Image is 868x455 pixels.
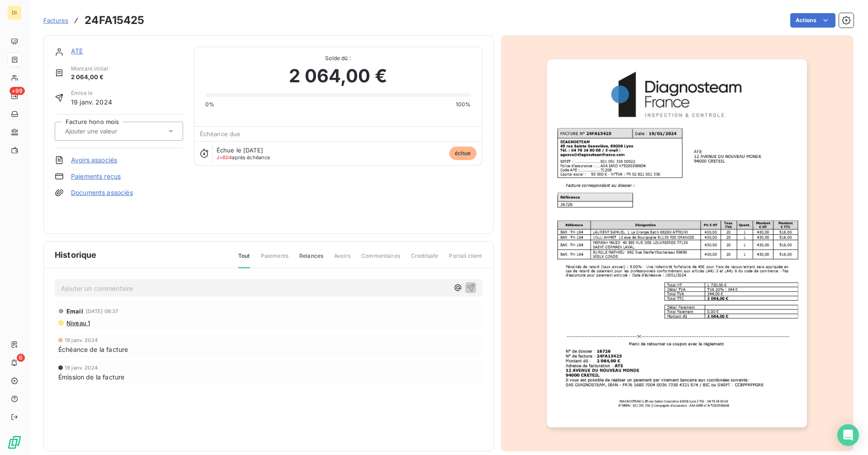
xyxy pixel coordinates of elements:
span: Avoirs [334,252,350,267]
a: Paiements reçus [71,172,121,181]
a: Factures [43,16,68,25]
img: Logo LeanPay [7,435,22,450]
span: Factures [43,17,68,24]
span: [DATE] 08:37 [86,308,118,314]
span: 19 janv. 2024 [65,337,98,343]
a: Documents associés [71,188,133,197]
span: échue [449,147,476,160]
span: Portail client [449,252,482,267]
span: J+604 [217,154,232,161]
span: après échéance [217,155,270,160]
span: Historique [55,249,97,261]
span: Niveau 1 [66,319,90,327]
span: Échéance due [200,130,241,137]
span: 19 janv. 2024 [65,365,98,370]
a: Avoirs associés [71,156,117,165]
img: invoice_thumbnail [547,59,807,427]
a: ATE [71,47,83,55]
span: 6 [17,354,25,362]
span: 0% [205,100,214,109]
span: Émission de la facture [58,372,124,382]
span: Échue le [DATE] [217,147,263,154]
span: Émise le [71,89,112,97]
button: Actions [790,13,835,28]
div: DI [7,5,22,20]
input: Ajouter une valeur [64,127,155,135]
div: Open Intercom Messenger [837,424,859,446]
span: +99 [9,87,25,95]
span: 2 064,00 € [289,62,387,90]
span: Échéance de la facture [58,345,128,354]
span: Solde dû : [205,54,471,62]
h3: 24FA15425 [85,12,144,28]
span: 2 064,00 € [71,73,108,82]
span: Montant initial [71,65,108,73]
span: Paiements [261,252,288,267]
span: Tout [238,252,250,268]
span: 100% [456,100,471,109]
span: Email [66,308,83,315]
span: Relances [299,252,323,267]
span: 19 janv. 2024 [71,97,112,107]
span: Creditsafe [411,252,439,267]
span: Commentaires [361,252,400,267]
